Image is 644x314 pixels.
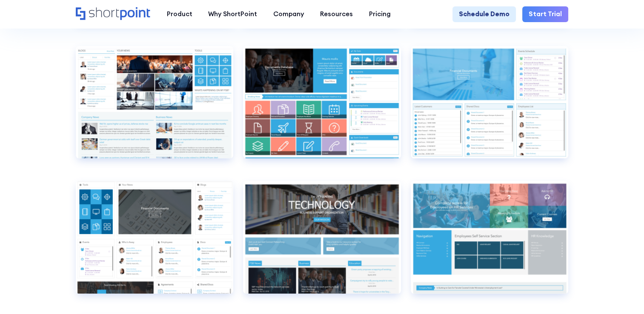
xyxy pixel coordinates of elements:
a: Intranet Layout 3 [411,181,569,306]
a: Intranet Layout 11 [411,46,569,171]
a: Intranet Layout 2 [243,181,401,306]
a: Schedule Demo [452,6,516,23]
a: Intranet Layout 12 [76,181,234,306]
a: Company [265,6,312,23]
div: Product [166,9,192,19]
a: Intranet Layout 10 [243,46,401,171]
a: Home [76,7,151,21]
a: Pricing [361,6,399,23]
a: Product [159,6,200,23]
a: Why ShortPoint [200,6,265,23]
div: Why ShortPoint [208,9,257,19]
a: Intranet Layout 1 [76,46,234,171]
div: Resources [320,9,353,19]
a: Resources [312,6,361,23]
iframe: Chat Widget [601,273,644,314]
a: Start Trial [522,6,568,23]
div: Company [273,9,304,19]
div: Pricing [369,9,391,19]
